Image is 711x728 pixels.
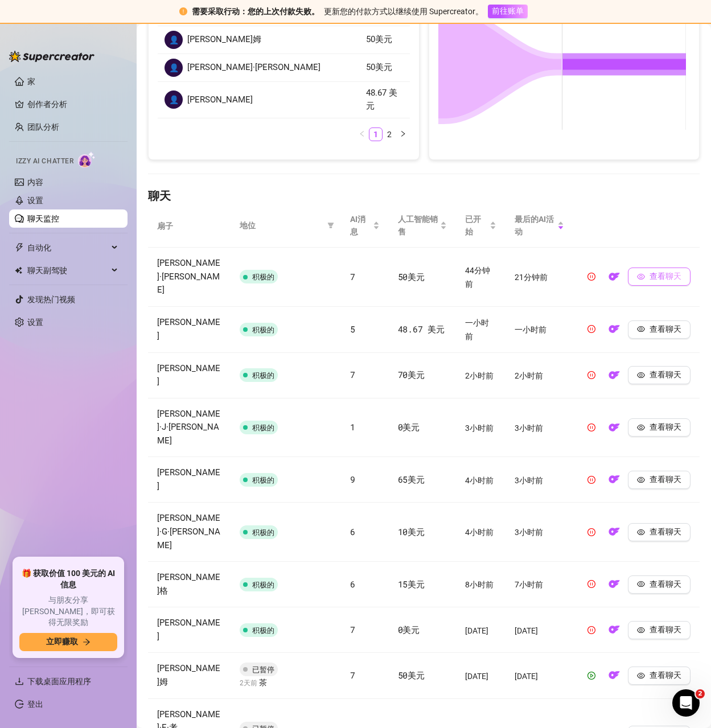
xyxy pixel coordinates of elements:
[398,578,425,590] font: 15美元
[400,130,406,137] span: 正确的
[27,214,59,223] a: 聊天监控
[637,273,645,281] span: 眼睛
[587,626,595,634] span: 暂停圈
[366,88,397,112] font: 48.67 美元
[398,624,420,635] font: 0美元
[628,575,691,594] button: 查看聊天
[628,320,691,339] button: 查看聊天
[488,6,528,15] a: 前往账单
[350,669,355,681] font: 7
[396,127,410,141] button: 正确的
[628,471,691,489] button: 查看聊天
[396,127,410,141] li: 下一页
[628,418,691,437] button: 查看聊天
[609,474,620,485] img: 的
[15,677,24,686] span: 下载
[628,366,691,384] button: 查看聊天
[240,679,250,687] font: 2天
[515,626,538,635] font: [DATE]
[609,624,620,635] img: 的
[169,95,179,104] font: 👤
[252,371,274,380] font: 积极的
[350,578,355,590] font: 6
[587,528,595,536] span: 暂停圈
[16,157,73,165] font: Izzy AI Chatter
[27,700,43,709] a: 登出
[587,672,595,680] span: 游戏圈
[252,273,274,281] font: 积极的
[187,94,253,105] font: [PERSON_NAME]
[398,669,425,681] font: 50美元
[587,580,595,588] span: 暂停圈
[465,626,488,635] font: [DATE]
[628,268,691,286] button: 查看聊天
[605,530,623,539] a: 的
[605,575,623,594] button: 的
[157,663,220,687] font: [PERSON_NAME]姆
[609,526,620,537] img: 的
[350,624,355,635] font: 7
[27,95,118,113] a: 创作者分析
[637,325,645,333] span: 眼睛
[605,582,623,591] a: 的
[605,327,623,336] a: 的
[637,476,645,484] span: 眼睛
[650,370,681,379] font: 查看聊天
[587,273,595,281] span: 暂停圈
[515,581,543,590] font: 7小时前
[492,6,524,15] font: 前往账单
[325,217,336,234] span: 筛选
[157,618,220,641] font: [PERSON_NAME]
[628,667,691,685] button: 查看聊天
[187,34,261,44] font: [PERSON_NAME]姆
[350,369,355,380] font: 7
[465,266,490,289] font: 44分钟前
[27,77,35,86] a: 家
[78,151,96,168] img: 人工智能聊天
[373,130,378,139] font: 1
[628,523,691,541] button: 查看聊天
[650,475,681,484] font: 查看聊天
[157,221,173,231] font: 扇子
[350,323,355,335] font: 5
[250,679,257,687] font: 前
[515,371,543,380] font: 2小时前
[192,7,319,16] font: 需要采取行动：您的上次付款失败。
[650,324,681,334] font: 查看聊天
[398,474,425,485] font: 65美元
[350,526,355,537] font: 6
[605,366,623,384] button: 的
[27,178,43,187] a: 内容
[27,122,59,131] a: 团队分析
[359,130,365,137] span: 左边
[350,421,355,433] font: 1
[465,423,494,433] font: 3小时前
[650,579,681,589] font: 查看聊天
[605,418,623,437] button: 的
[169,35,179,44] font: 👤
[366,62,392,72] font: 50美元
[650,422,681,431] font: 查看聊天
[515,528,543,537] font: 3小时前
[650,625,681,634] font: 查看聊天
[398,526,425,537] font: 10美元
[465,476,494,485] font: 4小时前
[465,319,489,342] font: 一小时前
[465,371,494,380] font: 2小时前
[259,678,267,687] font: 茶
[609,578,620,590] img: 的
[389,204,456,248] th: 人工智能销售
[587,371,595,379] span: 暂停圈
[650,671,681,680] font: 查看聊天
[505,204,573,248] th: 最后的AI活动
[240,221,256,230] font: 地位
[605,275,623,284] a: 的
[637,528,645,536] span: 眼睛
[179,7,187,15] span: 感叹号
[187,62,320,72] font: [PERSON_NAME]·[PERSON_NAME]
[398,369,425,380] font: 70美元
[46,637,78,646] font: 立即赚取
[637,423,645,431] span: 眼睛
[252,626,274,635] font: 积极的
[515,215,554,236] font: 最后的AI活动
